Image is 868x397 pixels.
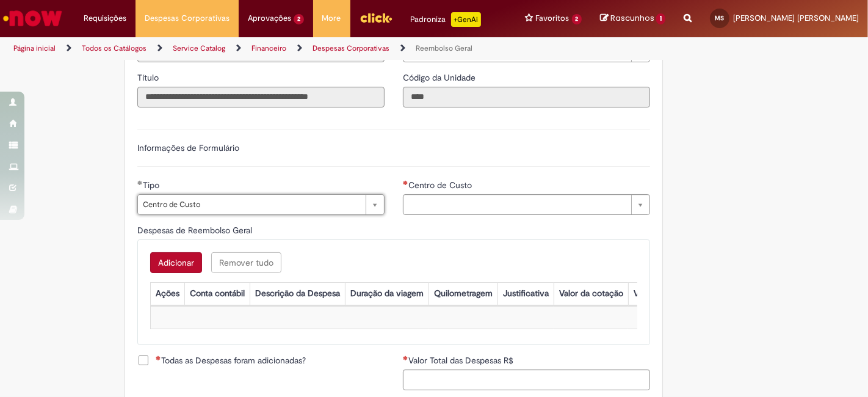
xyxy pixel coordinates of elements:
[9,37,570,60] ul: Trilhas de página
[250,282,345,305] th: Descrição da Despesa
[408,180,474,191] span: Centro de Custo
[610,12,654,24] span: Rascunhos
[1,6,64,31] img: ServiceNow
[184,282,250,305] th: Conta contábil
[360,9,392,27] img: click_logo_yellow_360x200.png
[451,12,481,27] p: +GenAi
[429,282,497,305] th: Quilometragem
[715,14,725,22] span: MS
[403,71,478,84] label: Somente leitura - Código da Unidade
[628,282,693,305] th: Valor por Litro
[156,355,161,360] span: Necessários
[143,195,360,214] span: Centro de Custo
[156,354,306,366] span: Todas as Despesas foram adicionadas?
[403,355,408,360] span: Necessários
[554,282,628,305] th: Valor da cotação
[137,71,161,84] label: Somente leitura - Título
[572,14,582,24] span: 2
[408,355,516,366] span: Valor Total das Despesas R$
[403,180,408,185] span: Necessários
[411,12,481,27] div: Padroniza
[137,142,239,153] label: Informações de Formulário
[416,43,472,53] a: Reembolso Geral
[137,72,161,83] span: Somente leitura - Título
[345,282,429,305] th: Duração da viagem
[173,43,225,53] a: Service Catalog
[82,43,146,53] a: Todos os Catálogos
[600,13,665,24] a: Rascunhos
[150,252,202,273] button: Add a row for Despesas de Reembolso Geral
[403,72,478,83] span: Somente leitura - Código da Unidade
[251,43,286,53] a: Financeiro
[137,225,255,236] span: Despesas de Reembolso Geral
[145,12,230,24] span: Despesas Corporativas
[137,87,385,107] input: Título
[403,194,650,215] a: Limpar campo Centro de Custo
[733,13,859,23] span: [PERSON_NAME] [PERSON_NAME]
[150,282,184,305] th: Ações
[403,87,650,107] input: Código da Unidade
[137,180,143,185] span: Obrigatório Preenchido
[248,12,291,24] span: Aprovações
[656,13,665,24] span: 1
[13,43,56,53] a: Página inicial
[143,180,162,191] span: Tipo
[497,282,554,305] th: Justificativa
[84,12,126,24] span: Requisições
[294,14,304,24] span: 2
[313,43,389,53] a: Despesas Corporativas
[322,12,341,24] span: More
[536,12,570,24] span: Favoritos
[403,370,650,390] input: Valor Total das Despesas R$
